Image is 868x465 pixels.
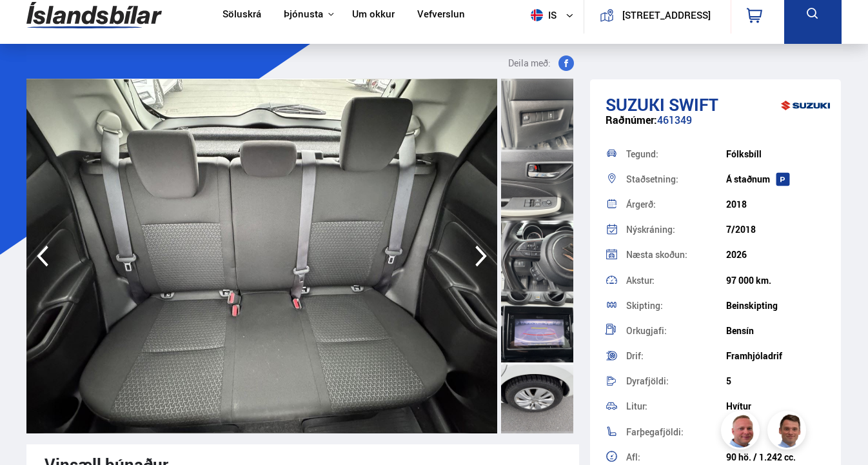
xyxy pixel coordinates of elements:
div: Fólksbíll [726,149,826,159]
button: Open LiveChat chat widget [10,5,49,44]
a: Söluskrá [222,8,261,22]
div: Tegund: [626,150,726,159]
div: Hvítur [726,401,826,411]
div: Afl: [626,453,726,462]
span: is [526,9,558,21]
div: Á staðnum [726,174,826,184]
a: Vefverslun [417,8,465,22]
div: Næsta skoðun: [626,250,726,259]
div: 2018 [726,199,826,210]
div: Drif: [626,351,726,361]
div: Akstur: [626,276,726,285]
div: Beinskipting [726,301,826,311]
span: Suzuki [606,93,665,116]
button: Deila með: [503,55,579,71]
div: 90 hö. / 1.242 cc. [726,452,826,462]
div: Nýskráning: [626,225,726,234]
a: Um okkur [352,8,395,22]
div: 461349 [606,114,826,139]
div: Árgerð: [626,200,726,209]
div: Framhjóladrif [726,351,826,361]
img: 3514122.jpeg [26,79,497,433]
div: Skipting: [626,301,726,310]
img: brand logo [780,86,831,126]
div: Litur: [626,402,726,411]
img: svg+xml;base64,PHN2ZyB4bWxucz0iaHR0cDovL3d3dy53My5vcmcvMjAwMC9zdmciIHdpZHRoPSI1MTIiIGhlaWdodD0iNT... [531,9,543,21]
button: [STREET_ADDRESS] [619,10,714,21]
div: Farþegafjöldi: [626,428,726,437]
div: Bensín [726,326,826,336]
span: Raðnúmer: [606,113,657,127]
img: FbJEzSuNWCJXmdc-.webp [769,413,808,451]
div: 2026 [726,250,826,260]
button: Þjónusta [284,8,323,21]
div: 7/2018 [726,224,826,235]
div: 5 [726,376,826,386]
span: Deila með: [508,55,551,71]
div: 97 000 km. [726,275,826,286]
div: Dyrafjöldi: [626,377,726,386]
div: Orkugjafi: [626,326,726,335]
span: Swift [669,93,718,116]
img: siFngHWaQ9KaOqBr.png [723,413,762,451]
div: Staðsetning: [626,175,726,184]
